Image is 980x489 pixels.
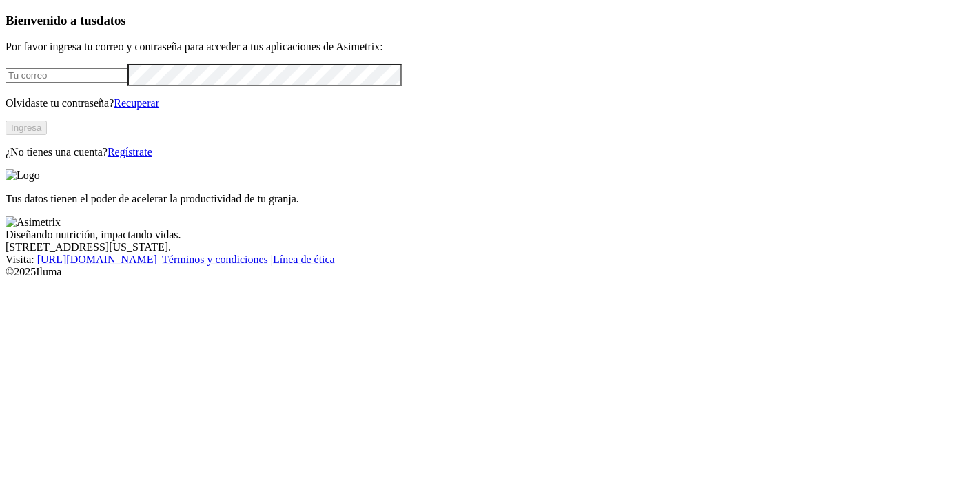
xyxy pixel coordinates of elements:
[162,253,268,265] a: Términos y condiciones
[114,97,159,109] a: Recuperar
[108,146,152,158] a: Regístrate
[6,193,974,205] p: Tus datos tienen el poder de acelerar la productividad de tu granja.
[6,169,40,182] img: Logo
[6,97,974,110] p: Olvidaste tu contraseña?
[6,146,974,158] p: ¿No tienes una cuenta?
[6,216,61,229] img: Asimetrix
[6,266,974,278] div: © 2025 Iluma
[6,121,47,135] button: Ingresa
[6,241,974,253] div: [STREET_ADDRESS][US_STATE].
[6,13,974,28] h3: Bienvenido a tus
[6,68,127,83] input: Tu correo
[6,253,974,266] div: Visita : | |
[37,253,157,265] a: [URL][DOMAIN_NAME]
[6,41,974,53] p: Por favor ingresa tu correo y contraseña para acceder a tus aplicaciones de Asimetrix:
[6,229,974,241] div: Diseñando nutrición, impactando vidas.
[273,253,335,265] a: Línea de ética
[96,13,126,28] span: datos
